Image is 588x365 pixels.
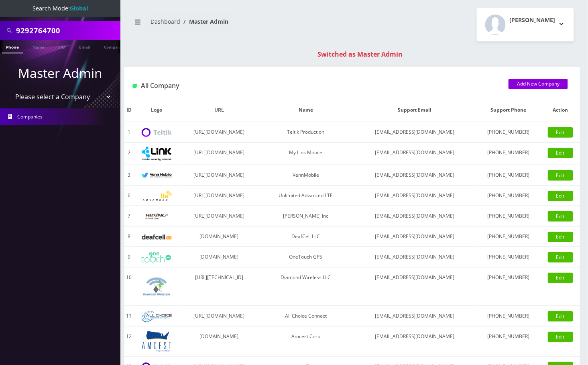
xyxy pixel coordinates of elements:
td: [DOMAIN_NAME] [180,326,258,357]
span: Companies [18,113,43,120]
td: Teltik Production [258,122,353,143]
td: [EMAIL_ADDRESS][DOMAIN_NAME] [353,326,476,357]
td: [URL][DOMAIN_NAME] [180,186,258,206]
td: [PHONE_NUMBER] [476,206,541,226]
td: [DOMAIN_NAME] [180,226,258,247]
td: 10 [124,267,134,306]
td: Unlimited Advanced LTE [258,186,353,206]
td: [PHONE_NUMBER] [476,306,541,326]
td: My Link Mobile [258,143,353,165]
a: Edit [548,170,573,181]
td: [EMAIL_ADDRESS][DOMAIN_NAME] [353,122,476,143]
a: Edit [548,191,573,201]
td: [PHONE_NUMBER] [476,247,541,267]
td: [URL][DOMAIN_NAME] [180,122,258,143]
li: Master Admin [180,17,228,26]
img: Teltik Production [142,128,172,137]
td: [PHONE_NUMBER] [476,326,541,357]
td: [EMAIL_ADDRESS][DOMAIN_NAME] [353,247,476,267]
td: Diamond Wireless LLC [258,267,353,306]
div: Switched as Master Admin [132,49,588,59]
td: [EMAIL_ADDRESS][DOMAIN_NAME] [353,186,476,206]
a: Add New Company [509,79,568,89]
th: Support Email [353,98,476,122]
td: 1 [124,122,134,143]
a: SIM [54,40,69,53]
img: My Link Mobile [142,147,172,161]
td: [URL][DOMAIN_NAME] [180,165,258,186]
a: Edit [548,148,573,158]
td: [EMAIL_ADDRESS][DOMAIN_NAME] [353,165,476,186]
th: Support Phone [476,98,541,122]
td: OneTouch GPS [258,247,353,267]
img: All Choice Connect [142,311,172,322]
th: ID [124,98,134,122]
td: [URL][DOMAIN_NAME] [180,306,258,326]
td: [DOMAIN_NAME] [180,247,258,267]
td: [PHONE_NUMBER] [476,122,541,143]
th: Name [258,98,353,122]
td: Amcest Corp [258,326,353,357]
td: [PHONE_NUMBER] [476,267,541,306]
td: DeafCell LLC [258,226,353,247]
td: [PHONE_NUMBER] [476,186,541,206]
img: VennMobile [142,173,172,178]
th: Logo [134,98,180,122]
img: DeafCell LLC [142,234,172,240]
td: [PERSON_NAME] Inc [258,206,353,226]
a: Company [100,40,127,53]
th: URL [180,98,258,122]
td: [EMAIL_ADDRESS][DOMAIN_NAME] [353,226,476,247]
img: Unlimited Advanced LTE [142,191,172,201]
td: 11 [124,306,134,326]
td: [URL][TECHNICAL_ID] [180,267,258,306]
td: 8 [124,226,134,247]
h2: [PERSON_NAME] [510,17,555,24]
a: Edit [548,273,573,283]
img: All Company [132,84,137,88]
a: Name [28,40,49,53]
td: All Choice Connect [258,306,353,326]
nav: breadcrumb [130,13,346,36]
td: 9 [124,247,134,267]
img: Amcest Corp [142,330,172,352]
td: VennMobile [258,165,353,186]
td: [EMAIL_ADDRESS][DOMAIN_NAME] [353,306,476,326]
td: 2 [124,143,134,165]
img: Rexing Inc [142,213,172,220]
img: Diamond Wireless LLC [142,271,172,302]
a: Edit [548,332,573,342]
td: 7 [124,206,134,226]
td: 12 [124,326,134,357]
a: Dashboard [151,18,180,25]
th: Action [541,98,580,122]
td: [URL][DOMAIN_NAME] [180,143,258,165]
a: Email [75,40,94,53]
a: Phone [2,40,23,53]
td: [EMAIL_ADDRESS][DOMAIN_NAME] [353,267,476,306]
span: Search Mode: [33,4,88,12]
td: [URL][DOMAIN_NAME] [180,206,258,226]
input: Search All Companies [16,23,118,38]
h1: All Company [132,82,496,90]
button: [PERSON_NAME] [477,8,574,41]
strong: Global [70,4,88,12]
td: [PHONE_NUMBER] [476,165,541,186]
a: Edit [548,311,573,322]
td: [PHONE_NUMBER] [476,226,541,247]
a: Edit [548,127,573,138]
img: OneTouch GPS [142,252,172,263]
a: Edit [548,232,573,242]
td: [PHONE_NUMBER] [476,143,541,165]
a: Edit [548,252,573,263]
a: Edit [548,211,573,222]
td: [EMAIL_ADDRESS][DOMAIN_NAME] [353,143,476,165]
td: 6 [124,186,134,206]
td: [EMAIL_ADDRESS][DOMAIN_NAME] [353,206,476,226]
td: 3 [124,165,134,186]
